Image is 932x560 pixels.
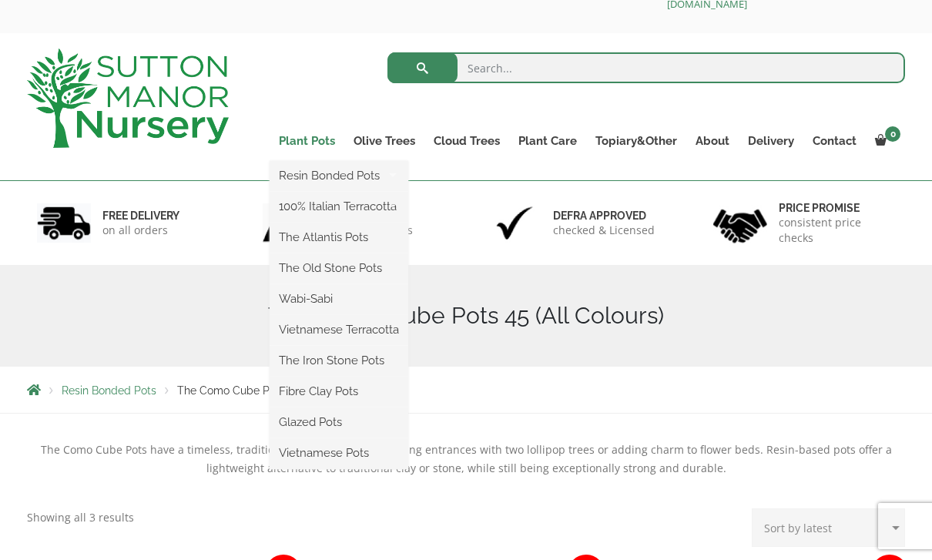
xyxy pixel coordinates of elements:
[270,411,408,434] a: Glazed Pots
[37,203,91,243] img: 1.jpg
[866,130,905,152] a: 0
[779,215,896,246] p: consistent price checks
[424,130,509,152] a: Cloud Trees
[102,209,179,223] h6: FREE DELIVERY
[27,384,905,396] nav: Breadcrumbs
[270,257,408,280] a: The Old Stone Pots
[885,126,900,142] span: 0
[270,195,408,218] a: 100% Italian Terracotta
[270,441,408,464] a: Vietnamese Pots
[803,130,866,152] a: Contact
[344,130,424,152] a: Olive Trees
[263,203,317,243] img: 2.jpg
[739,130,803,152] a: Delivery
[509,130,586,152] a: Plant Care
[102,223,179,238] p: on all orders
[270,349,408,372] a: The Iron Stone Pots
[779,201,896,215] h6: Price promise
[270,130,344,152] a: Plant Pots
[270,226,408,249] a: The Atlantis Pots
[553,223,655,238] p: checked & Licensed
[62,384,156,397] a: Resin Bonded Pots
[270,318,408,341] a: Vietnamese Terracotta
[488,203,541,243] img: 3.jpg
[27,49,229,148] img: logo
[27,302,905,330] h1: The Como Cube Pots 45 (All Colours)
[752,508,905,547] select: Shop order
[270,164,408,187] a: Resin Bonded Pots
[27,508,134,527] p: Showing all 3 results
[553,209,655,223] h6: Defra approved
[387,52,906,83] input: Search...
[686,130,739,152] a: About
[270,287,408,310] a: Wabi-Sabi
[713,200,767,246] img: 4.jpg
[27,441,905,478] p: The Como Cube Pots have a timeless, traditional style, perfect for framing entrances with two lol...
[177,384,364,397] span: The Como Cube Pots 45 (All Colours)
[270,380,408,403] a: Fibre Clay Pots
[586,130,686,152] a: Topiary&Other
